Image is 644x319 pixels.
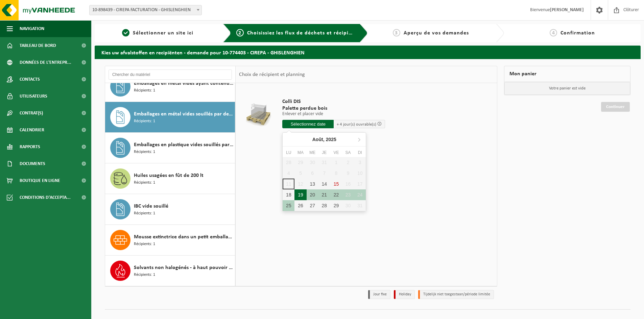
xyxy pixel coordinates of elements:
[20,20,44,37] span: Navigation
[105,256,235,286] button: Solvants non halogénés - à haut pouvoir calorifique en fût 200L Récipients: 1
[601,102,630,112] a: Continuer
[282,105,385,112] span: Palette perdue bois
[342,149,354,156] div: Sa
[20,37,56,54] span: Tableau de bord
[283,149,294,156] div: Lu
[20,172,60,189] span: Boutique en ligne
[282,120,334,128] input: Sélectionnez date
[122,29,129,36] span: 1
[134,87,155,94] span: Récipients: 1
[134,202,168,210] span: IBC vide souillé
[404,30,469,36] span: Aperçu de vos demandes
[307,149,318,156] div: Me
[550,7,584,12] strong: [PERSON_NAME]
[20,54,71,71] span: Données de l'entrepr...
[134,264,233,272] span: Solvants non halogénés - à haut pouvoir calorifique en fût 200L
[318,200,330,211] div: 28
[134,233,233,241] span: Mousse extinctrice dans un petit emballage
[354,149,366,156] div: Di
[318,179,330,189] div: 14
[294,200,306,211] div: 26
[133,30,193,36] span: Sélectionner un site ici
[560,30,595,36] span: Confirmation
[20,105,43,122] span: Contrat(s)
[20,138,40,155] span: Rapports
[368,290,390,299] li: Jour fixe
[418,290,494,299] li: Tijdelijk niet toegestaan/période limitée
[504,82,630,95] p: Votre panier est vide
[282,98,385,105] span: Colli DIS
[330,200,342,211] div: 29
[134,118,155,125] span: Récipients: 1
[134,110,233,118] span: Emballages en métal vides souillés par des substances dangereuses
[236,66,308,83] div: Choix de récipient et planning
[98,29,218,37] a: 1Sélectionner un site ici
[247,30,360,36] span: Choisissiez les flux de déchets et récipients
[330,189,342,200] div: 22
[310,134,339,145] div: Août,
[282,112,385,116] p: Enlever et placer vide
[337,122,376,127] span: + 4 jour(s) ouvrable(s)
[134,141,233,149] span: Emballages en plastique vides souillés par des substances dangereuses
[105,102,235,133] button: Emballages en métal vides souillés par des substances dangereuses Récipients: 1
[283,189,294,200] div: 18
[134,79,233,87] span: Emballages en métal vides ayant contenu des peintures et/ou encres (propres)
[89,5,202,15] span: 10-898439 - CIREPA FACTURATION - GHISLENGHIEN
[134,180,155,186] span: Récipients: 1
[318,149,330,156] div: Je
[394,290,415,299] li: Holiday
[307,200,318,211] div: 27
[109,70,232,80] input: Chercher du matériel
[105,133,235,163] button: Emballages en plastique vides souillés par des substances dangereuses Récipients: 1
[95,46,641,59] h2: Kies uw afvalstoffen en recipiënten - demande pour 10-774403 - CIREPA - GHISLENGHIEN
[134,171,204,180] span: Huiles usagées en fût de 200 lt
[134,149,155,155] span: Récipients: 1
[326,137,336,142] i: 2025
[20,88,47,105] span: Utilisateurs
[318,189,330,200] div: 21
[20,71,40,88] span: Contacts
[134,241,155,247] span: Récipients: 1
[105,225,235,256] button: Mousse extinctrice dans un petit emballage Récipients: 1
[504,66,630,82] div: Mon panier
[294,149,306,156] div: Ma
[105,163,235,194] button: Huiles usagées en fût de 200 lt Récipients: 1
[294,189,306,200] div: 19
[105,71,235,102] button: Emballages en métal vides ayant contenu des peintures et/ou encres (propres) Récipients: 1
[105,194,235,225] button: IBC vide souillé Récipients: 1
[330,149,342,156] div: Ve
[550,29,557,36] span: 4
[90,5,201,15] span: 10-898439 - CIREPA FACTURATION - GHISLENGHIEN
[20,122,44,138] span: Calendrier
[307,189,318,200] div: 20
[393,29,400,36] span: 3
[134,272,155,278] span: Récipients: 1
[236,29,244,36] span: 2
[307,179,318,189] div: 13
[134,210,155,217] span: Récipients: 1
[20,155,45,172] span: Documents
[283,200,294,211] div: 25
[20,189,71,206] span: Conditions d'accepta...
